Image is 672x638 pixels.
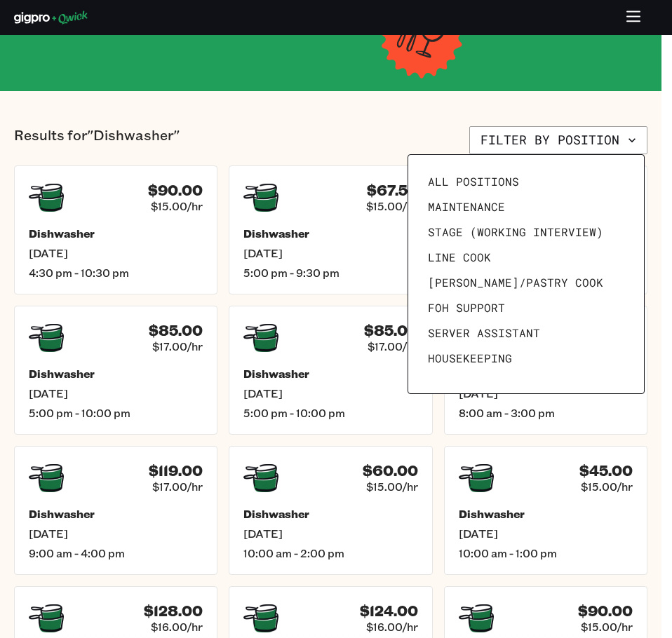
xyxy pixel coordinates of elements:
[428,326,540,340] span: Server Assistant
[428,250,491,264] span: Line Cook
[422,169,630,379] ul: Filter by position
[428,301,505,315] span: FOH Support
[428,175,519,189] span: All Positions
[428,351,512,365] span: Housekeeping
[428,225,603,239] span: Stage (working interview)
[428,376,491,391] span: Prep Cook
[428,276,603,290] span: [PERSON_NAME]/Pastry Cook
[428,200,505,214] span: Maintenance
